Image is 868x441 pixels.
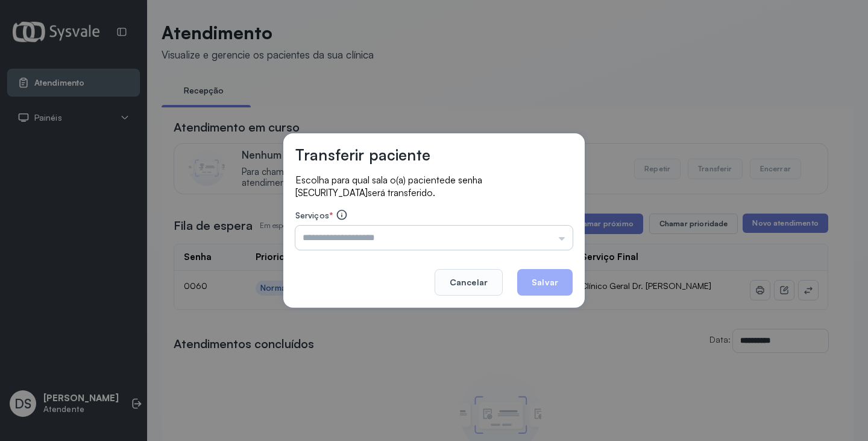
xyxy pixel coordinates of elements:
button: Salvar [517,269,573,296]
span: Serviços [295,210,329,220]
button: Cancelar [435,269,503,296]
p: Escolha para qual sala o(a) paciente será transferido. [295,174,573,199]
span: de senha [SECURITY_DATA] [295,174,482,198]
h3: Transferir paciente [295,145,430,164]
